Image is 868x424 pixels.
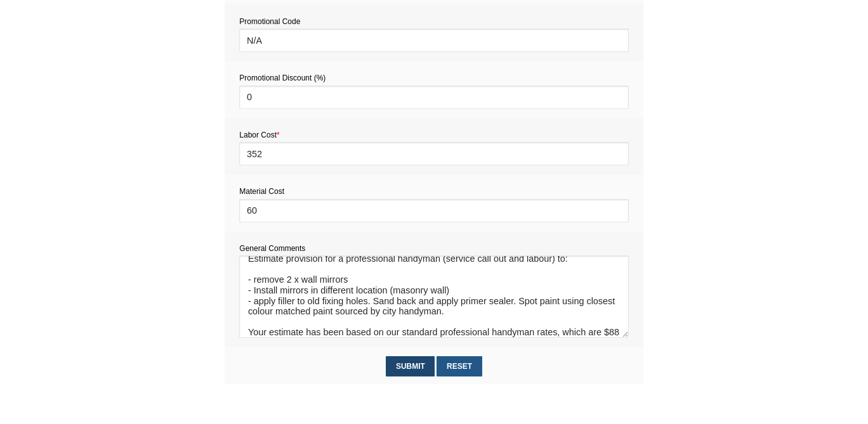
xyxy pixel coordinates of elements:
[386,356,435,376] input: Submit
[239,187,284,196] span: Material Cost
[239,142,628,165] input: EX: 30
[239,74,325,82] span: Promotional Discount (%)
[239,131,279,139] span: Labor Cost
[239,199,628,222] input: EX: 300
[437,356,482,376] input: Reset
[239,17,300,26] span: Promotional Code
[239,244,305,253] span: General Comments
